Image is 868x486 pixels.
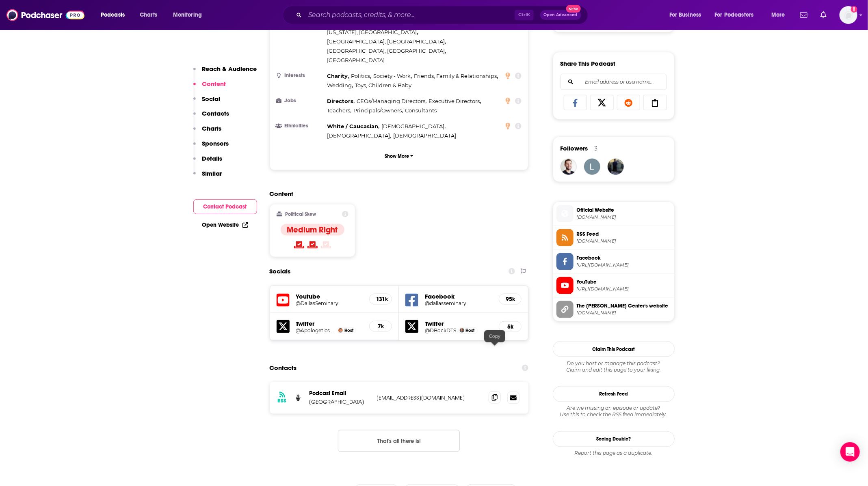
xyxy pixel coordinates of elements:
span: , [353,106,403,115]
span: , [327,46,446,56]
span: Charity [327,73,348,79]
button: Claim This Podcast [553,341,675,357]
p: Similar [202,170,222,177]
input: Email address or username... [567,74,660,90]
p: Social [202,95,221,103]
div: Search followers [561,74,667,90]
span: , [373,71,412,81]
a: Show notifications dropdown [817,8,830,22]
div: 3 [595,145,598,152]
a: Share on Facebook [564,95,587,110]
p: Charts [202,125,222,132]
button: Content [193,80,226,95]
span: Ctrl K [515,10,534,20]
a: @dallasseminary [425,300,492,306]
button: Refresh Feed [553,386,675,402]
span: New [566,5,581,13]
span: , [327,106,352,115]
span: [DEMOGRAPHIC_DATA] [327,132,390,139]
span: , [327,37,446,46]
span: For Podcasters [715,9,754,21]
a: The [PERSON_NAME] Center's website[DOMAIN_NAME] [556,301,671,318]
div: Open Intercom Messenger [840,442,860,462]
p: Content [202,80,226,88]
button: Show More [277,148,522,163]
span: White / Caucasian [327,123,379,129]
span: , [327,122,380,131]
span: [US_STATE], [GEOGRAPHIC_DATA] [327,29,417,35]
p: Reach & Audience [202,65,257,73]
a: Darrell L. Bock [460,328,464,333]
span: More [771,9,785,21]
h3: Interests [277,73,324,78]
a: Charts [134,9,162,22]
span: Do you host or manage this podcast? [553,360,675,367]
span: , [327,71,349,81]
p: [EMAIL_ADDRESS][DOMAIN_NAME] [377,395,483,402]
img: Podchaser - Follow, Share and Rate Podcasts [6,7,84,23]
button: open menu [766,9,795,22]
span: hendrickscenter.dts.edu [577,214,671,220]
div: Search podcasts, credits, & more... [290,6,596,24]
span: Toys, Children & Baby [355,82,411,88]
span: , [381,122,446,131]
span: , [351,71,371,81]
button: Similar [193,170,222,185]
span: Podcasts [101,9,125,21]
p: Podcast Email [310,390,370,397]
h2: Political Skew [285,211,316,217]
svg: Add a profile image [851,6,857,13]
button: Contacts [193,110,229,125]
span: [GEOGRAPHIC_DATA], [GEOGRAPHIC_DATA] [327,47,445,54]
span: [GEOGRAPHIC_DATA], [GEOGRAPHIC_DATA] [327,38,445,45]
h3: RSS [278,398,287,404]
h2: Socials [270,264,291,279]
img: jaheld24 [561,159,577,175]
span: [GEOGRAPHIC_DATA] [327,57,385,63]
span: Principals/Owners [353,107,402,114]
button: open menu [95,9,135,22]
span: hendrickscenter.dts.edu [577,310,671,316]
span: [DEMOGRAPHIC_DATA] [393,132,456,139]
span: , [327,28,418,37]
span: Followers [561,144,588,152]
h5: Youtube [296,292,363,300]
div: Report this page as a duplicate. [553,450,675,457]
img: Dr. Mikel Del Rosario [338,328,343,333]
a: RSS Feed[DOMAIN_NAME] [556,229,671,246]
a: Copy Link [643,95,667,110]
img: User Profile [840,6,857,24]
a: @DallasSeminary [296,300,363,306]
a: Open Website [202,221,248,228]
a: Official Website[DOMAIN_NAME] [556,205,671,222]
h5: 95k [506,296,515,303]
span: Logged in as ZoeJethani [840,6,857,24]
h5: Twitter [296,320,363,327]
button: open menu [710,9,766,22]
img: lt6789 [584,159,600,175]
a: YouTube[URL][DOMAIN_NAME] [556,277,671,294]
h5: @ApologeticsGuy [296,327,335,333]
p: Contacts [202,110,229,117]
span: Open Advanced [544,13,578,17]
span: Host [466,328,475,333]
h3: Jobs [277,98,324,103]
h5: Facebook [425,292,492,300]
span: , [414,71,498,81]
h5: 131k [376,296,385,303]
span: Host [344,328,353,333]
h5: 7k [376,323,385,330]
span: , [327,97,355,106]
p: [GEOGRAPHIC_DATA] [310,399,370,406]
div: Copy [484,330,505,342]
button: Open AdvancedNew [540,10,581,20]
span: , [327,131,392,140]
a: Share on X/Twitter [590,95,614,110]
p: Show More [385,153,409,159]
a: @DBockDTS [425,327,456,333]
